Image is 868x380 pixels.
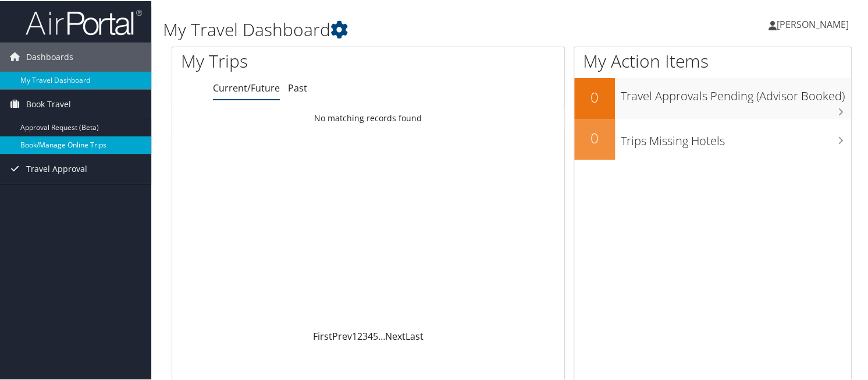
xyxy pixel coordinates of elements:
a: 0Trips Missing Hotels [574,118,851,159]
span: … [378,329,385,342]
td: No matching records found [172,107,564,128]
h1: My Trips [181,48,392,72]
a: Prev [332,329,352,342]
h3: Travel Approvals Pending (Advisor Booked) [621,81,851,103]
h1: My Travel Dashboard [163,16,628,41]
a: 0Travel Approvals Pending (Advisor Booked) [574,77,851,118]
a: First [313,329,332,342]
h3: Trips Missing Hotels [621,126,851,148]
a: Past [288,80,307,93]
a: Last [405,329,424,342]
a: 1 [352,329,357,342]
a: [PERSON_NAME] [769,6,860,41]
a: 2 [357,329,362,342]
h1: My Action Items [574,48,851,72]
a: 5 [373,329,378,342]
a: Next [385,329,405,342]
span: [PERSON_NAME] [777,17,849,30]
a: Current/Future [213,80,280,93]
a: 3 [362,329,368,342]
h2: 0 [574,86,615,106]
a: 4 [368,329,373,342]
span: Travel Approval [26,153,87,182]
span: Book Travel [26,89,71,118]
h2: 0 [574,127,615,147]
img: airportal-logo.png [26,8,142,35]
span: Dashboards [26,41,73,71]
